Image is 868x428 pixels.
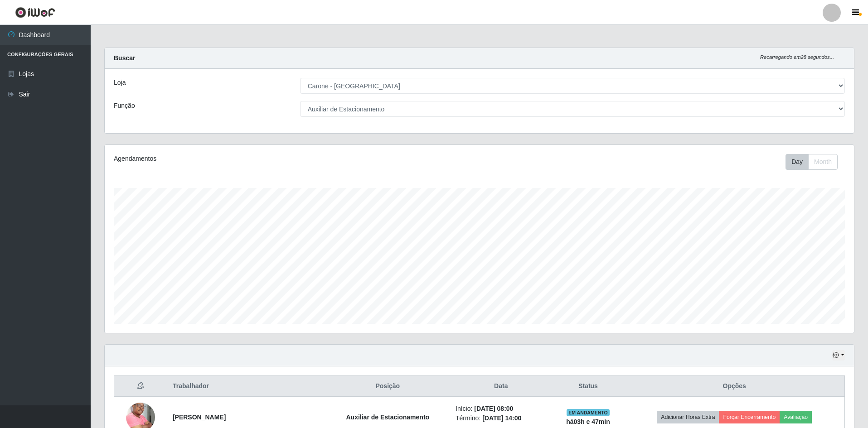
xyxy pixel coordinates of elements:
[325,376,450,397] th: Posição
[760,54,834,60] i: Recarregando em 28 segundos...
[566,418,610,425] strong: há 03 h e 47 min
[780,411,812,423] button: Avaliação
[786,154,809,170] button: Day
[552,376,625,397] th: Status
[482,414,521,422] time: [DATE] 14:00
[15,7,55,18] img: CoreUI Logo
[456,404,547,414] li: Início:
[719,411,780,423] button: Forçar Encerramento
[808,154,838,170] button: Month
[474,405,513,412] time: [DATE] 08:00
[624,376,844,397] th: Opções
[456,414,547,423] li: Término:
[346,414,430,421] strong: Auxiliar de Estacionamento
[173,414,226,421] strong: [PERSON_NAME]
[786,154,845,170] div: Toolbar with button groups
[114,78,126,87] label: Loja
[567,409,610,416] span: EM ANDAMENTO
[114,154,411,164] div: Agendamentos
[450,376,552,397] th: Data
[114,101,135,111] label: Função
[167,376,325,397] th: Trabalhador
[114,54,135,62] strong: Buscar
[657,411,719,423] button: Adicionar Horas Extra
[786,154,838,170] div: First group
